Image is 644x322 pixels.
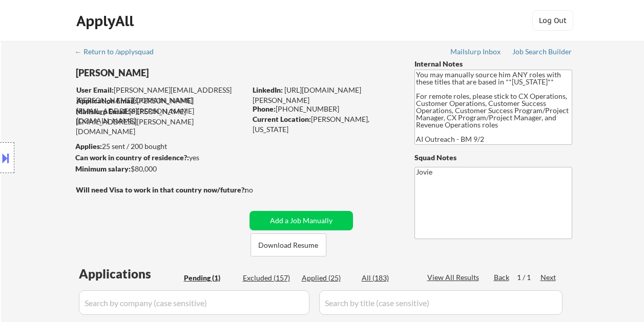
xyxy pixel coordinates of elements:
div: Mailslurp Inbox [450,48,502,55]
div: [PERSON_NAME], [US_STATE] [253,114,398,134]
div: Next [541,272,557,283]
strong: Current Location: [253,115,311,123]
strong: LinkedIn: [253,85,283,94]
div: Applications [79,268,180,280]
a: [URL][DOMAIN_NAME][PERSON_NAME] [253,85,361,104]
div: ← Return to /applysquad [75,48,163,55]
a: Job Search Builder [512,48,572,58]
div: [PHONE_NUMBER] [253,104,398,114]
div: Internal Notes [414,59,572,69]
div: Back [494,272,510,283]
div: Job Search Builder [512,48,572,55]
button: Download Resume [251,233,326,256]
div: Applied (25) [302,273,353,283]
div: 1 / 1 [517,272,541,283]
div: ApplyAll [76,12,137,30]
input: Search by company (case sensitive) [79,290,309,315]
div: Excluded (157) [243,273,294,283]
button: Log Out [532,10,573,31]
div: View All Results [427,272,482,283]
strong: Phone: [253,104,276,113]
a: ← Return to /applysquad [75,48,163,58]
input: Search by title (case sensitive) [319,290,563,315]
div: All (183) [362,273,413,283]
div: no [245,185,274,195]
button: Add a Job Manually [250,211,353,230]
a: Mailslurp Inbox [450,48,502,58]
div: Pending (1) [184,273,235,283]
div: Squad Notes [414,153,572,163]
